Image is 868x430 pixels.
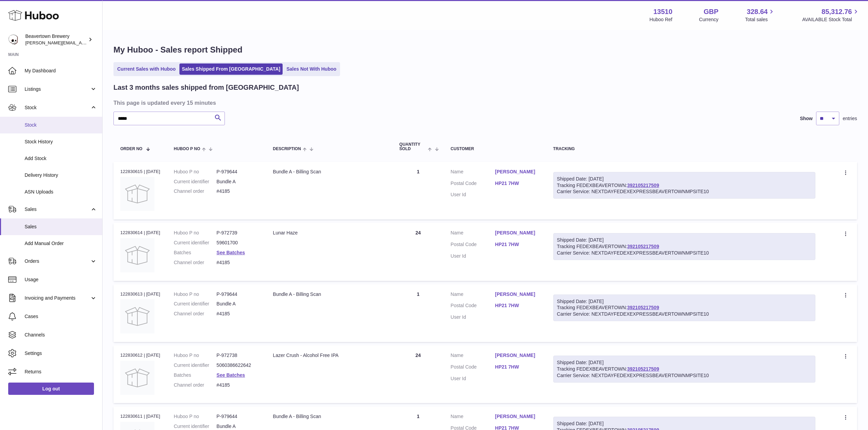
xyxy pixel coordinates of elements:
dt: Postal Code [451,364,495,372]
td: 1 [393,162,444,219]
div: Beavertown Brewery [25,33,87,46]
a: HP21 7HW [495,302,540,309]
div: 122830611 | [DATE] [120,413,160,419]
dt: Current identifier [174,362,217,369]
strong: GBP [704,7,718,16]
div: Bundle A - Billing Scan [273,413,386,420]
a: [PERSON_NAME] [495,230,540,236]
dt: Huboo P no [174,352,217,359]
dt: Current identifier [174,301,217,307]
span: 85,312.76 [822,7,852,16]
div: Carrier Service: NEXTDAYFEDEXEXPRESSBEAVERTOWNMPSITE10 [557,372,812,379]
span: Returns [25,369,97,375]
dt: Name [451,230,495,238]
h1: My Huboo - Sales report Shipped [113,44,857,55]
a: [PERSON_NAME] [495,352,540,359]
div: 122830613 | [DATE] [120,291,160,297]
span: My Dashboard [25,68,97,74]
dt: Name [451,169,495,177]
span: Sales [25,224,97,230]
dd: P-972739 [217,230,259,236]
dt: Channel order [174,259,217,266]
dd: Bundle A [217,423,259,430]
span: Invoicing and Payments [25,295,90,301]
dt: User Id [451,375,495,382]
span: Settings [25,350,97,357]
dt: Postal Code [451,241,495,249]
div: 122830614 | [DATE] [120,230,160,236]
dt: User Id [451,191,495,198]
a: [PERSON_NAME] [495,169,540,175]
div: Carrier Service: NEXTDAYFEDEXEXPRESSBEAVERTOWNMPSITE10 [557,311,812,317]
span: AVAILABLE Stock Total [802,16,860,23]
dt: Batches [174,249,217,256]
span: Cases [25,313,97,320]
div: Tracking FEDEXBEAVERTOWN: [553,172,815,199]
div: Carrier Service: NEXTDAYFEDEXEXPRESSBEAVERTOWNMPSITE10 [557,188,812,195]
td: 24 [393,223,444,281]
div: Customer [451,147,540,151]
dt: Huboo P no [174,169,217,175]
a: See Batches [217,250,245,255]
dd: 5060386622642 [217,362,259,369]
img: no-photo.jpg [120,238,154,272]
span: 328.64 [747,7,768,16]
h2: Last 3 months sales shipped from [GEOGRAPHIC_DATA] [113,83,299,92]
a: 85,312.76 AVAILABLE Stock Total [802,7,860,23]
span: Orders [25,258,90,264]
dt: Channel order [174,382,217,388]
div: Tracking FEDEXBEAVERTOWN: [553,295,815,321]
a: See Batches [217,372,245,378]
dt: Current identifier [174,240,217,246]
span: entries [843,115,857,122]
span: Usage [25,276,97,283]
a: HP21 7HW [495,241,540,248]
dt: Current identifier [174,423,217,430]
dd: P-979644 [217,169,259,175]
a: HP21 7HW [495,180,540,187]
span: Huboo P no [174,147,200,151]
div: Tracking FEDEXBEAVERTOWN: [553,233,815,260]
span: Sales [25,206,90,213]
a: Sales Not With Huboo [284,63,339,75]
dd: P-972738 [217,352,259,359]
dt: User Id [451,314,495,320]
div: Huboo Ref [650,16,673,23]
div: Lunar Haze [273,230,386,236]
span: Description [273,147,301,151]
div: Shipped Date: [DATE] [557,237,812,243]
span: Quantity Sold [399,142,426,151]
span: Stock History [25,139,97,145]
dd: #4185 [217,382,259,388]
dt: Huboo P no [174,291,217,298]
span: Stock [25,122,97,128]
dt: Name [451,352,495,360]
span: Order No [120,147,143,151]
dt: Channel order [174,311,217,317]
dt: Batches [174,372,217,378]
a: 328.64 Total sales [745,7,775,23]
span: Listings [25,86,90,92]
img: no-photo.jpg [120,299,154,333]
a: Log out [8,383,94,395]
dt: Name [451,413,495,421]
img: no-photo.jpg [120,177,154,211]
span: Delivery History [25,172,97,178]
div: Bundle A - Billing Scan [273,169,386,175]
dt: Huboo P no [174,413,217,420]
div: 122830612 | [DATE] [120,352,160,358]
div: Currency [699,16,719,23]
td: 24 [393,345,444,403]
td: 1 [393,284,444,342]
dd: 59601700 [217,240,259,246]
a: 392105217509 [627,366,659,372]
span: Stock [25,104,90,111]
span: Add Manual Order [25,240,97,247]
a: Sales Shipped From [GEOGRAPHIC_DATA] [179,63,283,75]
a: Current Sales with Huboo [115,63,178,75]
img: Matthew.McCormack@beavertownbrewery.co.uk [8,34,18,45]
span: Total sales [745,16,775,23]
div: Shipped Date: [DATE] [557,420,812,427]
span: Channels [25,332,97,338]
a: HP21 7HW [495,364,540,370]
